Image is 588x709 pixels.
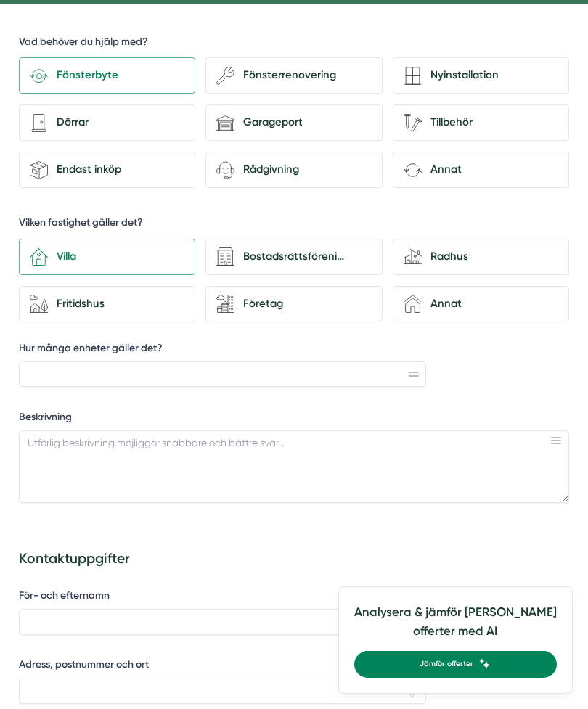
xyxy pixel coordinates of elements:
[19,589,426,607] label: För- och efternamn
[420,658,473,671] span: Jämför offerter
[19,410,569,428] label: Beskrivning
[19,341,426,359] label: Hur många enheter gäller det?
[19,35,148,53] h5: Vad behöver du hjälp med?
[354,602,557,651] h4: Analysera & jämför [PERSON_NAME] offerter med AI
[354,651,557,678] a: Jämför offerter
[19,657,426,676] label: Adress, postnummer och ort
[19,216,143,234] h5: Vilken fastighet gäller det?
[19,544,569,576] h3: Kontaktuppgifter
